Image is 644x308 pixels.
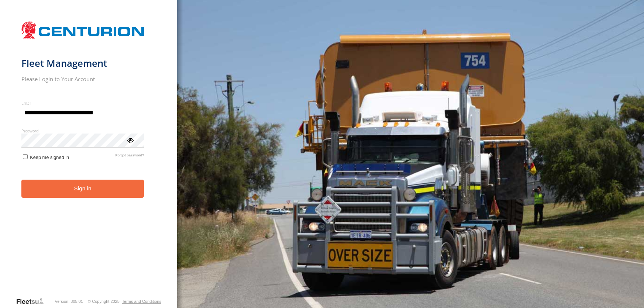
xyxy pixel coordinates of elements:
label: Email [21,100,144,106]
div: ViewPassword [126,136,134,143]
input: Keep me signed in [23,154,28,159]
a: Forgot password? [116,153,144,160]
div: © Copyright 2025 - [88,299,161,304]
a: Terms and Conditions [122,299,161,304]
form: main [21,18,156,297]
label: Password [21,128,144,134]
div: Version: 305.01 [55,299,83,304]
h2: Please Login to Your Account [21,75,144,83]
a: Visit our Website [16,298,50,305]
button: Sign in [21,180,144,198]
h1: Fleet Management [21,57,144,69]
img: Centurion Transport [21,21,144,39]
span: Keep me signed in [30,155,69,160]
